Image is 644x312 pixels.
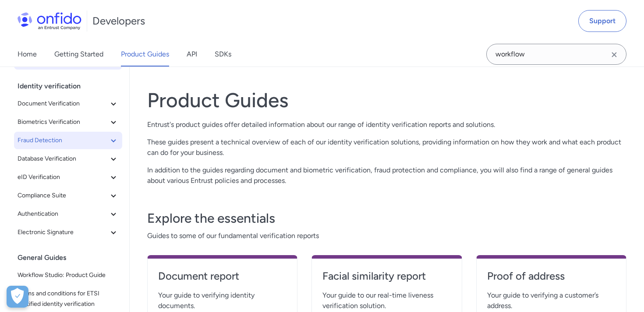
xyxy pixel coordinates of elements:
input: Onfido search input field [486,44,626,65]
button: Compliance Suite [14,187,122,204]
a: Support [578,10,626,32]
img: Onfido Logo [18,12,81,30]
a: Home [18,42,37,67]
button: eID Verification [14,168,122,186]
span: Authentication [18,209,108,219]
h4: Facial similarity report [322,269,451,283]
span: Biometrics Verification [18,117,108,127]
a: Proof of address [487,269,616,290]
h4: Document report [158,269,287,283]
svg: Clear search field button [609,49,619,60]
h1: Developers [92,14,145,28]
a: Product Guides [121,42,169,67]
span: Compliance Suite [18,190,108,201]
button: Electronic Signature [14,224,122,241]
a: Workflow Studio: Product Guide [14,266,122,284]
a: Document report [158,269,287,290]
p: These guides present a technical overview of each of our identity verification solutions, providi... [147,137,626,158]
button: Document Verification [14,95,122,112]
span: Workflow Studio: Product Guide [18,270,119,280]
span: Fraud Detection [18,135,108,146]
a: SDKs [215,42,231,67]
div: General Guides [18,249,126,266]
h4: Proof of address [487,269,616,283]
h1: Product Guides [147,88,626,112]
a: Getting Started [54,42,103,67]
button: Open Preferences [7,286,28,308]
button: Database Verification [14,150,122,168]
div: Cookie Preferences [7,286,28,308]
button: Biometrics Verification [14,113,122,131]
div: Identity verification [18,77,126,95]
span: Terms and conditions for ETSI certified identity verification [18,288,119,309]
span: Your guide to verifying identity documents. [158,290,287,311]
button: Authentication [14,205,122,223]
span: Your guide to verifying a customer’s address. [487,290,616,311]
button: Fraud Detection [14,132,122,149]
a: Facial similarity report [322,269,451,290]
span: eID Verification [18,172,108,182]
span: Database Verification [18,154,108,164]
p: Entrust's product guides offer detailed information about our range of identity verification repo... [147,119,626,130]
span: Your guide to our real-time liveness verification solution. [322,290,451,311]
span: Document Verification [18,98,108,109]
a: API [187,42,197,67]
h3: Explore the essentials [147,210,626,227]
span: Guides to some of our fundamental verification reports [147,231,626,241]
span: Electronic Signature [18,227,108,238]
p: In addition to the guides regarding document and biometric verification, fraud protection and com... [147,165,626,186]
